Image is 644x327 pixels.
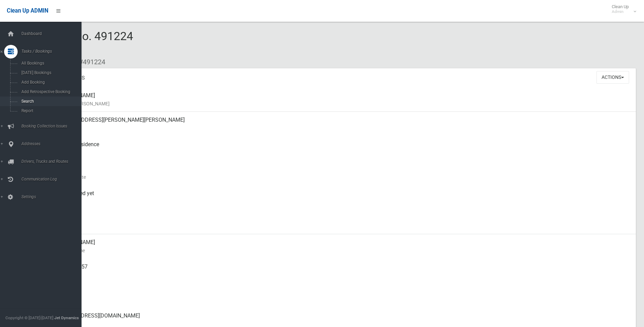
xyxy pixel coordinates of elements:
[19,49,87,54] span: Tasks / Bookings
[54,161,630,185] div: [DATE]
[19,141,87,146] span: Addresses
[608,4,636,14] span: Clean Up
[54,124,630,132] small: Address
[19,194,87,199] span: Settings
[54,87,630,112] div: [PERSON_NAME]
[54,259,630,283] div: 0402 882 557
[54,185,630,210] div: Not collected yet
[19,159,87,164] span: Drivers, Trucks and Routes
[19,177,87,182] span: Communication Log
[54,234,630,259] div: [PERSON_NAME]
[612,9,629,14] small: Admin
[54,295,630,304] small: Landline
[54,222,630,230] small: Zone
[7,7,48,14] span: Clean Up ADMIN
[54,149,630,157] small: Pickup Point
[19,80,81,85] span: Add Booking
[19,99,81,104] span: Search
[54,271,630,279] small: Mobile
[596,71,629,84] button: Actions
[54,246,630,255] small: Contact Name
[54,210,630,234] div: [DATE]
[54,283,630,308] div: None given
[54,112,630,136] div: [STREET_ADDRESS][PERSON_NAME][PERSON_NAME]
[19,31,87,36] span: Dashboard
[19,61,81,66] span: All Bookings
[54,136,630,161] div: Front of Residence
[74,56,105,68] li: #491224
[19,124,87,128] span: Booking Collection Issues
[19,70,81,75] span: [DATE] Bookings
[5,315,53,320] span: Copyright © [DATE]-[DATE]
[19,89,81,94] span: Add Retrospective Booking
[54,100,630,108] small: Name of [PERSON_NAME]
[54,315,79,320] strong: Jet Dynamics
[19,108,81,113] span: Report
[30,29,133,56] span: Booking No. 491224
[54,173,630,181] small: Collection Date
[54,197,630,206] small: Collected At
